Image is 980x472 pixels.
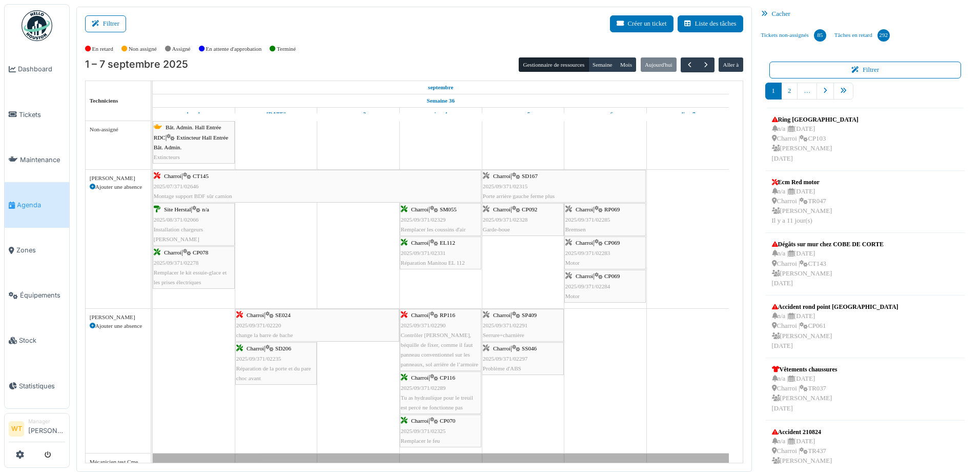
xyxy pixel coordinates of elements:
[193,249,208,255] span: CP078
[247,345,264,351] span: Charroi
[411,375,428,381] span: Charroi
[772,374,838,414] div: n/a | [DATE] Charroi | TR037 [PERSON_NAME] [DATE]
[16,245,65,255] span: Zones
[565,271,645,301] div: |
[411,240,428,246] span: Charroi
[772,124,859,164] div: n/a | [DATE] Charroi | CP103 [PERSON_NAME] [DATE]
[519,57,588,72] button: Gestionnaire de ressources
[411,418,428,424] span: Charroi
[565,226,586,232] span: Bremsen
[769,112,861,166] a: Ring [GEOGRAPHIC_DATA] n/a |[DATE] Charroi |CP103 [PERSON_NAME][DATE]
[28,418,65,440] li: [PERSON_NAME]
[172,45,191,53] label: Assigné
[565,283,610,289] span: 2025/09/371/02284
[401,416,480,446] div: |
[604,206,620,212] span: RP069
[18,64,65,74] span: Dashboard
[401,238,480,268] div: |
[401,322,446,328] span: 2025/09/371/02290
[154,124,221,140] span: Bât. Admin. Hall Entrée RDC
[772,240,884,249] div: Dégâts sur mur chez COBE DE CORTE
[425,81,456,94] a: 1 septembre 2025
[401,217,446,223] span: 2025/09/371/02329
[19,381,65,391] span: Statistiques
[772,311,899,351] div: n/a | [DATE] Charroi | CP061 [PERSON_NAME] [DATE]
[90,174,147,183] div: [PERSON_NAME]
[202,206,209,212] span: n/a
[604,240,620,246] span: CP069
[153,455,183,464] span: Vacances
[772,302,899,311] div: Accident rond point [GEOGRAPHIC_DATA]
[154,217,199,223] span: 2025/08/371/02066
[154,226,203,242] span: Installation chargeurs [PERSON_NAME]
[401,260,465,266] span: Réparation Manitou EL 112
[154,154,180,160] span: Extincteurs
[483,226,510,232] span: Garde-boue
[757,22,830,49] a: Tickets non-assignés
[483,332,524,338] span: Serrure+charnière
[769,62,962,78] button: Filtrer
[440,240,455,246] span: EL112
[483,356,528,362] span: 2025/09/371/02297
[522,206,537,212] span: CP092
[401,373,480,412] div: |
[154,193,232,199] span: Montage support BDF sûr camion
[401,332,478,368] span: Contrôler [PERSON_NAME], béquille de fixer, comme il faut panneau conventionnel sur les panneaux,...
[483,322,528,328] span: 2025/09/371/02291
[236,344,316,383] div: |
[401,438,440,444] span: Remplacer le feu
[769,300,901,353] a: Accident rond point [GEOGRAPHIC_DATA] n/a |[DATE] Charroi |CP061 [PERSON_NAME][DATE]
[90,313,147,322] div: [PERSON_NAME]
[5,92,69,137] a: Tickets
[432,108,450,121] a: 4 septembre 2025
[765,83,782,100] a: 1
[781,83,798,100] a: 2
[757,7,974,22] div: Cacher
[493,173,511,179] span: Charroi
[565,205,645,234] div: |
[411,206,428,212] span: Charroi
[193,173,209,179] span: CT145
[719,57,743,72] button: Aller à
[769,175,835,229] a: Ecm Red motor n/a |[DATE] Charroi |TR047 [PERSON_NAME]Il y a 11 jour(s)
[154,205,234,244] div: |
[588,57,617,72] button: Semaine
[772,115,859,124] div: Ring [GEOGRAPHIC_DATA]
[513,108,533,121] a: 5 septembre 2025
[206,45,261,53] label: En attente d'approbation
[154,134,228,150] span: Extincteur Hall Entrée Bât. Admin.
[236,332,293,338] span: change la barre de bache
[19,110,65,120] span: Tickets
[565,238,645,268] div: |
[522,345,537,351] span: SS046
[401,205,480,234] div: |
[5,137,69,182] a: Maintenance
[576,206,593,212] span: Charroi
[424,94,457,107] a: Semaine 36
[877,29,890,42] div: 292
[28,418,65,425] div: Manager
[483,344,563,373] div: |
[678,108,698,121] a: 7 septembre 2025
[154,123,234,162] div: |
[641,57,677,72] button: Aujourd'hui
[90,97,118,104] span: Techniciens
[264,108,289,121] a: 2 septembre 2025
[769,362,840,416] a: Vêtements chaussures n/a |[DATE] Charroi |TR037 [PERSON_NAME][DATE]
[401,385,446,391] span: 2025/09/371/02289
[576,273,593,279] span: Charroi
[483,193,555,199] span: Porte arrière gauche ferme plus
[616,57,637,72] button: Mois
[17,200,65,210] span: Agenda
[493,312,511,318] span: Charroi
[565,250,610,256] span: 2025/09/371/02283
[565,217,610,223] span: 2025/09/371/02285
[565,293,580,299] span: Motor
[164,173,181,179] span: Charroi
[90,458,147,466] div: Mécanicien test Cme
[797,83,817,100] a: …
[765,83,966,108] nav: pager
[401,428,446,434] span: 2025/09/371/02325
[401,226,466,232] span: Remplacer les coussins d'air
[483,205,563,234] div: |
